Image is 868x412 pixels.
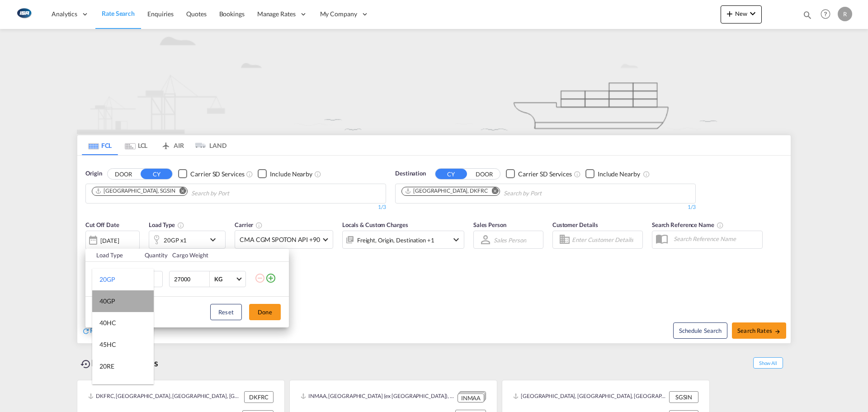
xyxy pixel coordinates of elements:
[99,318,116,327] div: 40HC
[99,275,115,284] div: 20GP
[99,340,116,349] div: 45HC
[99,297,115,306] div: 40GP
[99,362,114,371] div: 20RE
[99,384,114,393] div: 40RE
